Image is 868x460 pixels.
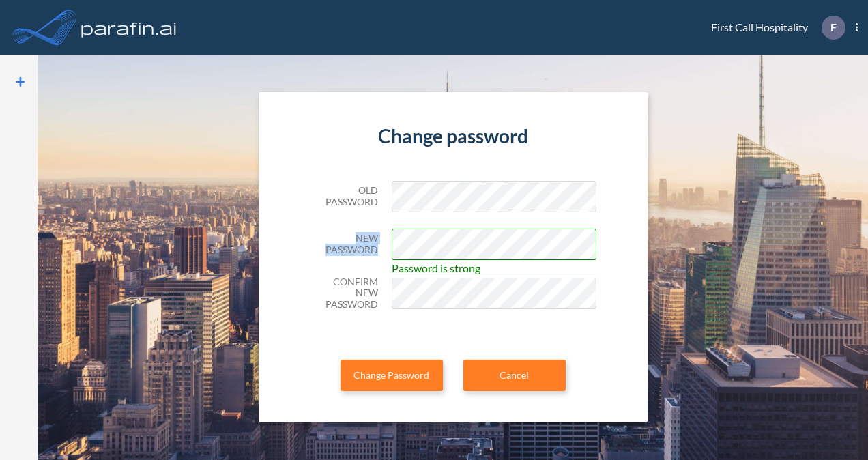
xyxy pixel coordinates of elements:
p: F [830,21,837,33]
h4: Change password [310,125,596,148]
h5: Confirm New Password [310,276,378,311]
img: logo [78,14,179,41]
a: Cancel [463,360,566,391]
button: Change Password [341,360,443,391]
h5: New Password [310,233,378,256]
h5: Old Password [310,185,378,208]
div: First Call Hospitality [691,16,858,40]
span: Password is strong [392,260,480,276]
